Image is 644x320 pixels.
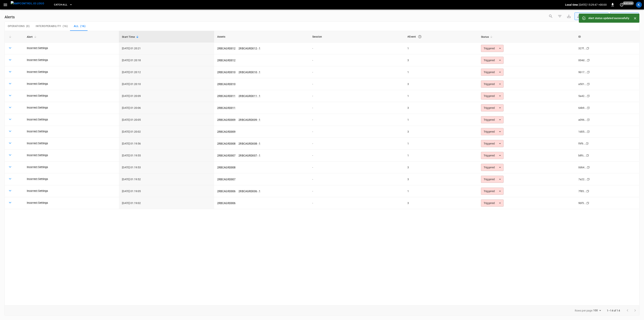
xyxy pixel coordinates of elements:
[119,138,214,150] td: [DATE] 01:19:56
[27,58,48,62] a: Incorrect Settings
[578,142,586,145] div: f9f9...
[11,1,44,6] img: ampcontrol.io logo
[578,165,587,169] div: 0d64...
[119,185,214,197] td: [DATE] 01:19:05
[309,197,404,209] td: -
[578,201,586,205] div: 9bf5...
[405,114,478,126] td: 1
[239,47,260,50] a: 2RBCAGRD012 - 1
[586,201,590,205] div: copy
[619,2,625,8] button: set refresh interval
[119,197,214,209] td: [DATE] 01:19:02
[481,164,504,171] div: Triggered
[578,46,586,50] div: 327f...
[405,197,478,209] td: 3
[587,94,590,98] div: copy
[405,78,478,90] td: 3
[54,3,67,7] span: Catch-all
[239,94,260,97] a: 2RBCAGRD011 - 1
[217,166,236,169] a: 2RBCAGRD008
[309,126,404,138] td: -
[217,178,236,181] a: 2RBCAGRD007
[623,1,634,5] span: just now
[217,142,236,145] a: 2RBCAGRD008
[119,66,214,78] td: [DATE] 01:20:12
[217,71,236,74] a: 2RBCAGRD010
[52,1,74,9] button: Catch-all
[578,82,587,86] div: a501...
[481,140,504,147] div: Triggered
[405,66,478,78] td: 1
[309,102,404,114] td: -
[578,94,587,98] div: 5a42...
[309,78,404,90] td: -
[587,165,590,169] div: copy
[587,106,590,110] div: copy
[119,78,214,90] td: [DATE] 01:20:10
[309,54,404,66] td: -
[239,190,260,193] a: 2RBCAGRD006 - 1
[27,129,48,133] a: Incorrect Settings
[119,54,214,66] td: [DATE] 01:20:18
[214,31,309,43] th: Assets
[63,25,68,28] span: ( 16 )
[309,90,404,102] td: -
[577,14,602,18] div: Unresolved
[27,165,48,169] a: Incorrect Settings
[217,118,236,121] a: 2RBCAGRD009
[578,70,587,74] div: 9b17...
[481,80,504,88] div: Triggered
[27,189,48,193] a: Incorrect Settings
[579,3,607,7] p: [DATE] 15:29:47 +00:00
[74,25,79,28] span: All
[405,138,478,150] td: 1
[27,82,48,86] a: Incorrect Settings
[309,162,404,173] td: -
[587,118,590,122] div: copy
[119,114,214,126] td: [DATE] 01:20:05
[27,46,48,50] a: Incorrect Settings
[119,162,214,173] td: [DATE] 01:19:53
[587,177,590,181] div: copy
[26,25,30,28] span: ( 0 )
[578,177,587,181] div: 7a22...
[27,153,48,157] a: Incorrect Settings
[309,173,404,185] td: -
[119,150,214,162] td: [DATE] 01:19:55
[217,47,236,50] a: 2RBCAGRD012
[309,43,404,54] td: -
[217,59,236,62] a: 2RBCAGRD012
[27,141,48,145] a: Incorrect Settings
[119,173,214,185] td: [DATE] 01:19:52
[578,118,587,122] div: a096...
[309,31,404,43] th: Session
[587,70,590,74] div: copy
[119,90,214,102] td: [DATE] 01:20:09
[27,201,48,205] a: Incorrect Settings
[575,309,593,312] p: Rows per page:
[575,31,639,43] th: ID
[578,58,587,62] div: 004d...
[405,102,478,114] td: 3
[217,83,236,86] a: 2RBCAGRD010
[481,92,504,100] div: Triggered
[80,25,85,28] span: ( 16 )
[405,126,478,138] td: 3
[578,189,586,193] div: 7f85...
[405,90,478,102] td: 1
[617,13,639,20] div: Last 24 hrs
[481,128,504,135] div: Triggered
[607,309,620,312] p: 1–14 of 14
[481,116,504,123] div: Triggered
[119,43,214,54] td: [DATE] 01:20:21
[416,33,423,40] button: An event is a single occurrence of an issue. An alert groups related events for the same asset, m...
[309,66,404,78] td: -
[309,138,404,150] td: -
[586,189,590,193] div: copy
[119,126,214,138] td: [DATE] 01:20:02
[588,15,629,22] div: Alert status updated successfully
[636,2,642,8] div: profile-icon
[405,185,478,197] td: 1
[587,82,590,86] div: copy
[578,130,587,134] div: 1d05...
